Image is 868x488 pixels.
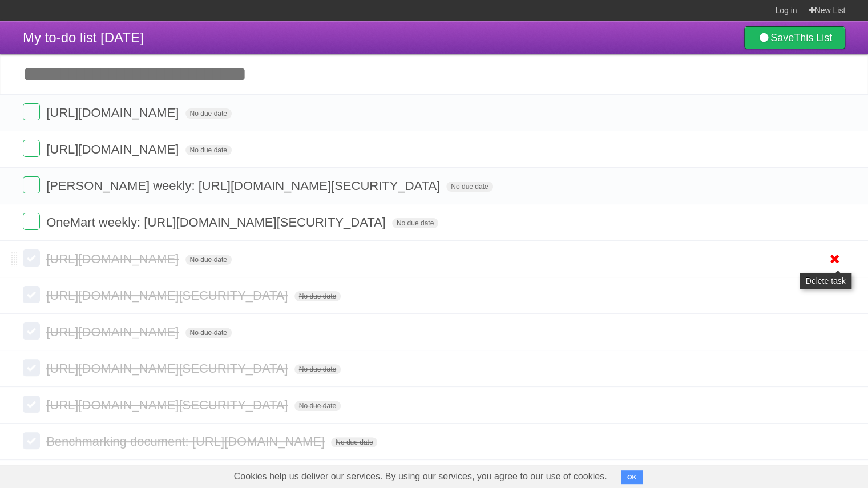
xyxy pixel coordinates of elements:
span: [URL][DOMAIN_NAME] [46,142,181,156]
span: [PERSON_NAME] weekly: [URL][DOMAIN_NAME][SECURITY_DATA] [46,179,443,193]
label: Done [23,432,40,449]
label: Done [23,140,40,157]
span: No due date [185,108,232,119]
a: SaveThis List [744,26,845,49]
label: Done [23,249,40,267]
span: No due date [185,145,232,155]
span: No due date [294,401,341,411]
span: [URL][DOMAIN_NAME] [46,106,181,120]
label: Done [23,103,40,120]
span: Cookies help us deliver our services. By using our services, you agree to our use of cookies. [223,465,619,488]
span: No due date [331,437,377,447]
label: Done [23,396,40,413]
span: No due date [392,218,438,228]
span: No due date [294,291,341,301]
span: My to-do list [DATE] [23,30,144,45]
span: [URL][DOMAIN_NAME][SECURITY_DATA] [46,288,290,303]
span: No due date [185,255,232,265]
span: [URL][DOMAIN_NAME][SECURITY_DATA] [46,361,290,376]
span: Benchmarking document: [URL][DOMAIN_NAME] [46,434,328,449]
b: This List [794,32,832,43]
label: Done [23,322,40,340]
span: [URL][DOMAIN_NAME] [46,252,181,266]
label: Done [23,176,40,193]
span: OneMart weekly: [URL][DOMAIN_NAME][SECURITY_DATA] [46,215,389,229]
span: [URL][DOMAIN_NAME] [46,325,181,339]
span: No due date [185,328,232,338]
label: Done [23,213,40,230]
span: [URL][DOMAIN_NAME][SECURITY_DATA] [46,398,290,412]
label: Done [23,359,40,376]
label: Done [23,286,40,303]
span: No due date [294,364,341,374]
button: OK [621,470,643,484]
span: No due date [446,182,492,192]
